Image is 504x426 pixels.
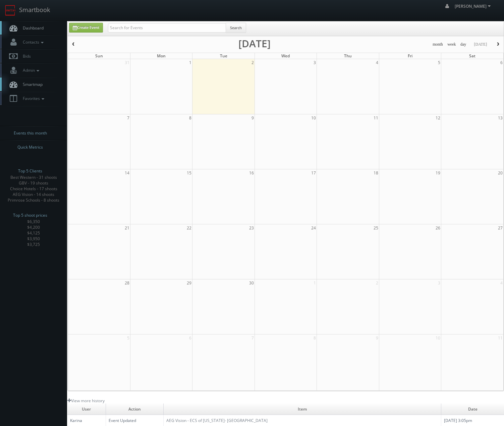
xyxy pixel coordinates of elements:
span: Top 5 Clients [18,168,42,174]
span: Bids [19,53,31,59]
span: Smartmap [19,82,43,87]
span: 27 [497,224,503,231]
span: Mon [157,53,166,59]
span: Tue [220,53,227,59]
span: 11 [497,334,503,341]
span: 20 [497,169,503,176]
input: Search for Events [108,23,226,33]
td: Item [164,404,441,415]
span: 4 [375,59,379,66]
span: 13 [497,114,503,121]
span: Top 5 shoot prices [13,212,47,219]
span: 7 [126,114,130,121]
span: 23 [248,224,255,231]
button: day [458,40,469,49]
span: Dashboard [19,25,44,31]
span: Events this month [14,130,47,137]
span: 3 [437,279,441,286]
span: Admin [19,67,41,73]
span: 5 [126,334,130,341]
span: Fri [408,53,412,59]
span: 14 [124,169,130,176]
span: 6 [188,334,192,341]
span: Sat [469,53,475,59]
span: 31 [124,59,130,66]
span: Sun [95,53,103,59]
h2: [DATE] [238,40,271,47]
span: 22 [186,224,192,231]
a: Create Event [69,23,103,33]
span: 17 [311,169,317,176]
span: 10 [311,114,317,121]
span: 15 [186,169,192,176]
span: 9 [251,114,255,121]
span: 8 [313,334,317,341]
span: 9 [375,334,379,341]
span: 19 [435,169,441,176]
span: 8 [188,114,192,121]
a: View more history [67,398,105,404]
span: 16 [248,169,255,176]
a: AEG Vision - ECS of [US_STATE]- [GEOGRAPHIC_DATA] [166,418,268,423]
button: Search [226,23,246,33]
span: [PERSON_NAME] [455,3,493,9]
span: 21 [124,224,130,231]
span: 1 [188,59,192,66]
span: 18 [373,169,379,176]
span: Contacts [19,39,45,45]
span: Quick Metrics [17,144,43,151]
span: 25 [373,224,379,231]
span: 3 [313,59,317,66]
span: 2 [251,59,255,66]
img: smartbook-logo.png [5,5,16,16]
span: 11 [373,114,379,121]
button: month [430,40,445,49]
span: 26 [435,224,441,231]
span: 28 [124,279,130,286]
td: Action [106,404,164,415]
span: 10 [435,334,441,341]
span: 2 [375,279,379,286]
span: 1 [313,279,317,286]
span: 5 [437,59,441,66]
span: 24 [311,224,317,231]
span: 30 [248,279,255,286]
span: 12 [435,114,441,121]
span: 6 [500,59,503,66]
td: Date [441,404,504,415]
span: 29 [186,279,192,286]
span: Thu [344,53,352,59]
span: Wed [281,53,290,59]
span: 7 [251,334,255,341]
button: [DATE] [471,40,489,49]
span: Favorites [19,96,46,101]
td: User [67,404,106,415]
button: week [445,40,458,49]
span: 4 [500,279,503,286]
